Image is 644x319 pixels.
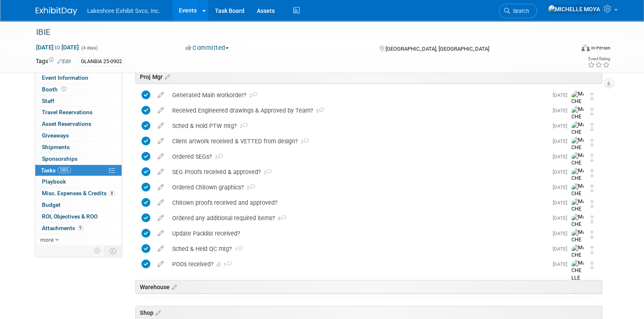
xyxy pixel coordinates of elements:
[590,138,594,146] i: Move task
[588,57,610,61] div: Event Rating
[154,137,168,145] a: edit
[571,121,584,158] img: MICHELLE MOYA
[237,124,248,129] span: 2
[212,155,223,160] span: 3
[168,88,548,102] div: Generated Main workorder?
[78,57,124,66] div: GLANBIA 25-0902
[154,107,168,114] a: edit
[36,7,77,15] img: ExhibitDay
[90,245,105,256] td: Personalize Event Tab Strip
[553,246,571,252] span: [DATE]
[571,244,584,281] img: MICHELLE MOYA
[553,92,571,98] span: [DATE]
[42,178,66,185] span: Playbook
[525,43,610,56] div: Event Format
[590,123,594,131] i: Move task
[170,282,177,291] a: Edit sections
[590,200,594,208] i: Move task
[40,236,54,243] span: more
[41,167,71,174] span: Tasks
[313,108,324,114] span: 5
[35,188,122,199] a: Misc. Expenses & Credits8
[261,170,272,175] span: 2
[42,98,54,104] span: Staff
[168,196,548,210] div: Chitown proofs received and approved?
[590,231,594,238] i: Move task
[553,184,571,190] span: [DATE]
[36,57,71,66] td: Tags
[35,96,122,107] a: Staff
[80,45,98,51] span: (4 days)
[168,119,548,133] div: Sched & Hold PTW mtg?
[42,132,69,139] span: Giveaways
[553,200,571,206] span: [DATE]
[571,260,584,296] img: MICHELLE MOYA
[571,229,584,265] img: MICHELLE MOYA
[135,70,602,83] div: Proj Mgr
[42,213,98,220] span: ROI, Objectives & ROO
[510,8,529,14] span: Search
[42,144,70,150] span: Shipments
[246,93,257,98] span: 2
[590,261,594,269] i: Move task
[571,198,584,235] img: MICHELLE MOYA
[590,184,594,192] i: Move task
[571,213,584,250] img: MICHELLE MOYA
[154,260,168,268] a: edit
[109,190,115,196] span: 8
[183,44,232,52] button: Committed
[154,184,168,191] a: edit
[35,107,122,118] a: Travel Reservations
[35,84,122,95] a: Booth
[571,152,584,189] img: MICHELLE MOYA
[590,215,594,223] i: Move task
[168,226,548,240] div: Update Packlist received?
[571,137,584,173] img: MICHELLE MOYA
[35,223,122,234] a: Attachments9
[77,225,83,231] span: 9
[57,59,71,64] a: Edit
[168,211,548,225] div: Ordered any additional required items?
[35,234,122,245] a: more
[571,183,584,219] img: MICHELLE MOYA
[60,86,68,92] span: Booth not reserved yet
[168,180,548,194] div: Ordered Chitown graphics?
[275,216,286,221] span: 8
[590,92,594,100] i: Move task
[553,261,571,267] span: [DATE]
[553,138,571,144] span: [DATE]
[154,245,168,253] a: edit
[590,154,594,162] i: Move task
[154,230,168,237] a: edit
[553,154,571,159] span: [DATE]
[168,150,548,164] div: Ordered SEGs?
[154,122,168,130] a: edit
[385,46,489,52] span: [GEOGRAPHIC_DATA], [GEOGRAPHIC_DATA]
[42,201,61,208] span: Budget
[35,199,122,211] a: Budget
[36,44,79,51] span: [DATE] [DATE]
[35,118,122,130] a: Asset Reservations
[168,134,548,148] div: Client artwork received & VETTED from design?
[33,25,561,40] div: IBIE
[42,86,68,93] span: Booth
[553,169,571,175] span: [DATE]
[42,74,88,81] span: Event Information
[35,176,122,187] a: Playbook
[298,139,309,145] span: 2
[42,155,78,162] span: Sponsorships
[154,153,168,160] a: edit
[163,72,170,81] a: Edit sections
[35,130,122,141] a: Giveaways
[42,225,83,231] span: Attachments
[571,106,584,142] img: MICHELLE MOYA
[35,165,122,176] a: Tasks100%
[42,109,93,115] span: Travel Reservations
[591,45,610,51] div: In-Person
[42,190,115,196] span: Misc. Expenses & Credits
[35,211,122,222] a: ROI, Objectives & ROO
[548,5,600,14] img: MICHELLE MOYA
[590,169,594,177] i: Move task
[105,245,122,256] td: Toggle Event Tabs
[168,257,548,271] div: PODs received?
